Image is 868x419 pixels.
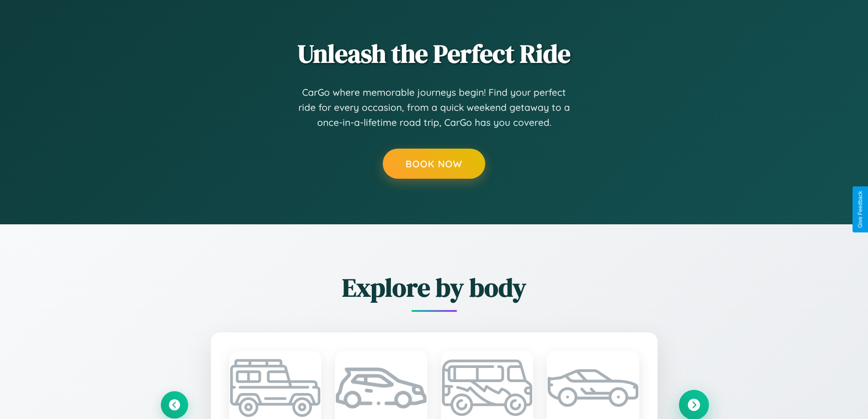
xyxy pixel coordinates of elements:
[161,270,708,305] h2: Explore by body
[857,191,863,228] div: Give Feedback
[161,36,708,71] h2: Unleash the Perfect Ride
[383,149,485,179] button: Book Now
[298,85,571,130] p: CarGo where memorable journeys begin! Find your perfect ride for every occasion, from a quick wee...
